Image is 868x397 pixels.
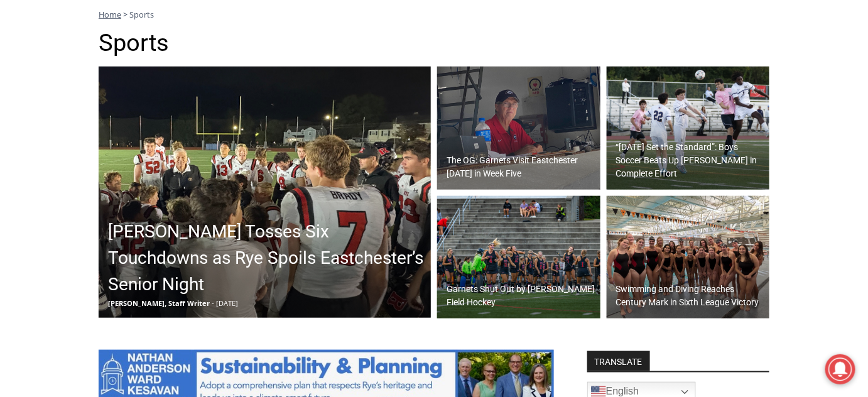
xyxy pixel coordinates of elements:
div: 6 [146,106,152,119]
h2: Swimming and Diving Reaches Century Mark in Sixth League Victory [616,283,767,309]
strong: TRANSLATE [587,351,650,371]
div: 1 [131,106,137,119]
a: Home [99,9,121,20]
img: (PHOTO: The Rye Field Hockey team celebrating on September 16, 2025. Credit: Maureen Tsuchida.) [437,196,600,319]
a: Intern @ [DOMAIN_NAME] [302,122,609,156]
img: (PHOTO: The Rye Football team after their 48-23 Week Five win on October 10, 2025. Contributed.) [99,67,431,318]
img: s_800_29ca6ca9-f6cc-433c-a631-14f6620ca39b.jpeg [1,1,125,125]
span: [DATE] [216,298,238,308]
a: “[DATE] Set the Standard”: Boys Soccer Beats Up [PERSON_NAME] in Complete Effort [607,67,770,190]
img: (PHOTO" Steve “The OG” Feeney in the press box at Rye High School's Nugent Stadium, 2022.) [437,67,600,190]
a: The OG: Garnets Visit Eastchester [DATE] in Week Five [437,67,600,190]
div: Co-sponsored by Westchester County Parks [131,37,175,103]
a: Garnets Shut Out by [PERSON_NAME] Field Hockey [437,196,600,319]
a: Swimming and Diving Reaches Century Mark in Sixth League Victory [607,196,770,319]
span: > [123,9,127,20]
h2: “[DATE] Set the Standard”: Boys Soccer Beats Up [PERSON_NAME] in Complete Effort [616,141,767,180]
h2: Garnets Shut Out by [PERSON_NAME] Field Hockey [447,283,597,309]
a: [PERSON_NAME] Read Sanctuary Fall Fest: [DATE] [1,125,182,156]
span: Intern @ [DOMAIN_NAME] [328,125,582,153]
div: "The first chef I interviewed talked about coming to [GEOGRAPHIC_DATA] from [GEOGRAPHIC_DATA] in ... [317,1,594,122]
div: / [140,106,143,119]
span: Sports [129,9,154,20]
h4: [PERSON_NAME] Read Sanctuary Fall Fest: [DATE] [10,126,161,155]
nav: Breadcrumbs [99,8,769,21]
span: - [212,298,214,308]
span: [PERSON_NAME], Staff Writer [108,298,210,308]
h1: Sports [99,29,769,58]
a: [PERSON_NAME] Tosses Six Touchdowns as Rye Spoils Eastchester’s Senior Night [PERSON_NAME], Staff... [99,67,431,318]
img: (PHOTO: Rye Boys Soccer's Eddie Kehoe (#9 pink) goes up for a header against Pelham on October 8,... [607,67,770,190]
img: (PHOTO: The Rye - Rye Neck - Blind Brook Swim and Dive team from a victory on September 19, 2025.... [607,196,770,319]
h2: The OG: Garnets Visit Eastchester [DATE] in Week Five [447,154,597,180]
h2: [PERSON_NAME] Tosses Six Touchdowns as Rye Spoils Eastchester’s Senior Night [108,219,428,298]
